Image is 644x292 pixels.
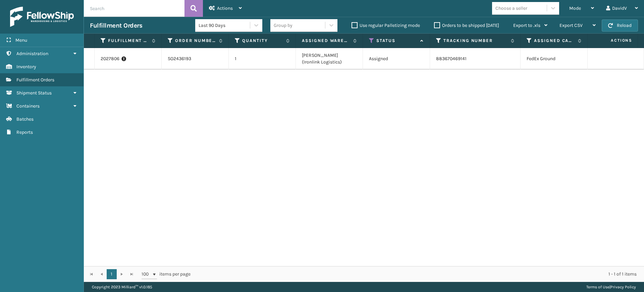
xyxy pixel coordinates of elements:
label: Status [376,38,417,44]
label: Tracking Number [443,38,507,44]
td: FedEx Ground [521,48,588,70]
label: Quantity [242,38,283,44]
td: [PERSON_NAME] (Ironlink Logistics) [296,48,363,70]
label: Fulfillment Order Id [108,38,149,44]
h3: Fulfillment Orders [90,22,142,30]
label: Assigned Warehouse [302,38,350,44]
a: Privacy Policy [610,285,636,289]
td: SO2436193 [162,48,229,70]
span: Export CSV [559,23,583,28]
a: Terms of Use [586,285,609,289]
td: Assigned [363,48,430,70]
a: 883670469141 [436,56,467,61]
div: Choose a seller [495,5,527,12]
td: 1 [229,48,296,70]
div: 1 - 1 of 1 items [200,271,637,278]
button: Reload [602,19,638,32]
label: Order Number [175,38,216,44]
span: Fulfillment Orders [16,77,54,83]
span: items per page [142,269,191,279]
div: Last 90 Days [199,22,251,29]
label: Use regular Palletizing mode [352,23,420,28]
span: Inventory [16,64,36,70]
span: Batches [16,116,34,122]
span: Actions [217,5,233,11]
div: Group by [274,22,292,29]
span: Reports [16,129,33,135]
span: Administration [16,51,48,56]
span: Actions [590,35,636,46]
label: Assigned Carrier Service [534,38,575,44]
span: Shipment Status [16,90,52,96]
span: Menu [15,37,27,43]
span: Containers [16,103,40,109]
p: Copyright 2023 Milliard™ v 1.0.185 [92,282,152,292]
img: logo [10,7,74,27]
a: 1 [107,269,117,279]
span: Export to .xls [513,23,540,28]
span: 100 [142,271,152,278]
a: 2027806 [101,55,119,62]
div: | [586,282,636,292]
label: Orders to be shipped [DATE] [434,23,499,28]
span: Mode [569,5,581,11]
